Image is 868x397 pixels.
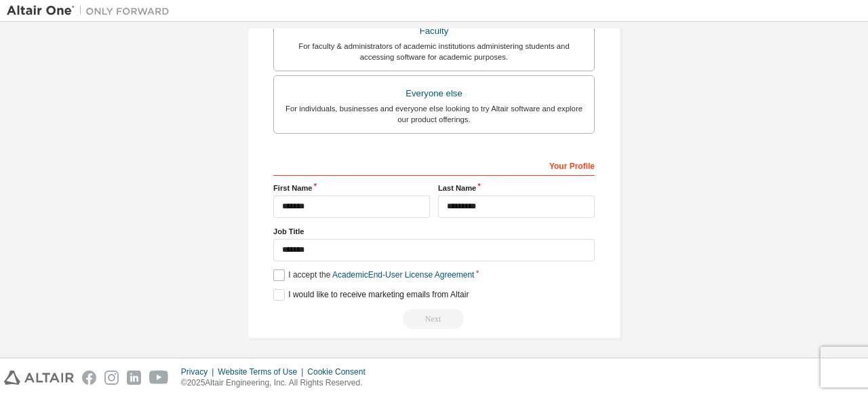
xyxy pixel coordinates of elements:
img: youtube.svg [149,371,169,385]
div: Everyone else [282,84,586,103]
img: instagram.svg [104,371,119,385]
img: facebook.svg [82,371,96,385]
label: I would like to receive marketing emails from Altair [273,289,469,301]
div: Faculty [282,22,586,41]
div: For individuals, businesses and everyone else looking to try Altair software and explore our prod... [282,103,586,125]
label: Last Name [438,183,595,193]
div: Read and acccept EULA to continue [273,309,595,329]
img: linkedin.svg [127,371,141,385]
img: Altair One [7,4,176,18]
label: Job Title [273,226,595,237]
p: © 2025 Altair Engineering, Inc. All Rights Reserved. [181,377,374,389]
div: Cookie Consent [307,366,373,377]
img: altair_logo.svg [4,371,74,385]
a: Academic End-User License Agreement [332,270,474,280]
div: Website Terms of Use [218,366,307,377]
label: First Name [273,183,430,193]
div: For faculty & administrators of academic institutions administering students and accessing softwa... [282,41,586,62]
label: I accept the [273,269,474,281]
div: Privacy [181,366,218,377]
div: Your Profile [273,154,595,176]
